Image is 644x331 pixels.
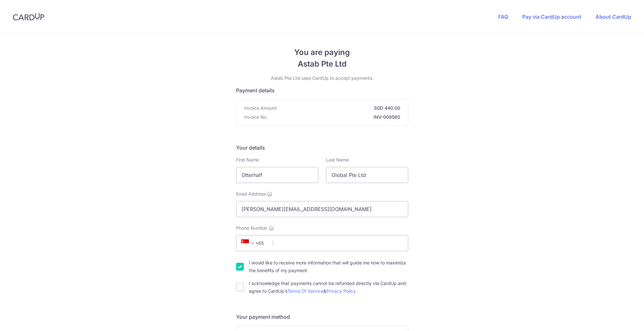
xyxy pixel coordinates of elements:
[326,157,349,163] label: Last Name
[498,14,508,20] a: FAQ
[279,105,400,111] strong: SGD 440.00
[239,239,268,247] span: +65
[241,239,257,247] span: +65
[249,259,408,274] label: I would like to receive more information that will guide me how to maximize the benefits of my pa...
[236,87,408,94] h5: Payment details
[236,144,408,152] h5: Your details
[236,167,318,183] input: First name
[244,105,277,111] span: Invoice Amount
[326,167,408,183] input: Last name
[244,114,267,120] span: Invoice No
[236,225,268,231] span: Phone Number
[236,313,408,321] h5: Your payment method
[236,58,408,70] span: Astab Pte Ltd
[326,288,356,294] a: Privacy Policy
[249,280,408,295] label: I acknowledge that payments cannot be refunded directly via CardUp and agree to CardUp’s &
[236,75,408,81] p: Astab Pte Ltd uses CardUp to accept payments.
[236,47,408,58] span: You are paying
[287,288,323,294] a: Terms Of Service
[595,14,631,20] a: About CardUp
[13,13,44,21] img: CardUp
[236,157,259,163] label: First Name
[522,14,581,20] a: Pay via CardUp account
[236,191,266,197] span: Email Address
[269,114,400,120] strong: INV-009580
[236,201,408,217] input: Email address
